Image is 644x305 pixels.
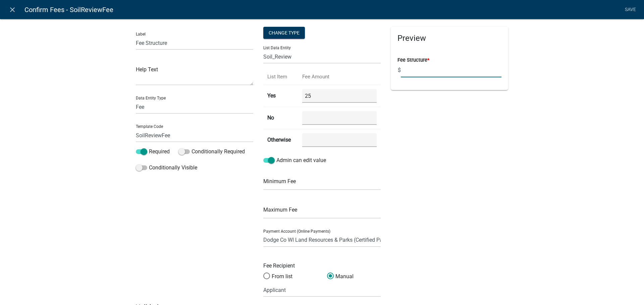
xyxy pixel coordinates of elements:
[622,3,639,16] a: Save
[263,27,305,39] div: Change Type
[327,273,354,281] label: Manual
[263,69,298,85] th: List Item
[263,107,298,129] th: No
[263,85,298,107] th: Yes
[8,6,16,14] i: close
[263,156,326,164] label: Admin can edit value
[136,164,197,172] label: Conditionally Visible
[136,148,170,156] label: Required
[298,69,381,85] th: Fee Amount
[178,148,245,156] label: Conditionally Required
[397,58,429,63] label: Fee Structure
[397,33,501,43] h5: Preview
[258,262,386,270] div: Fee Recipient
[24,3,113,16] span: Confirm Fees - SoilReviewFee
[263,129,298,151] th: Otherwise
[397,64,401,77] span: $
[263,273,292,281] label: From list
